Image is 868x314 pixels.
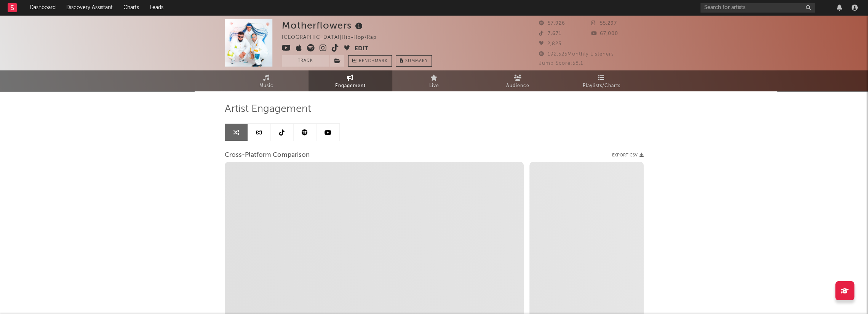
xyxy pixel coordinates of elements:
span: Engagement [335,81,366,91]
span: 55,297 [591,21,617,26]
span: Summary [405,59,428,63]
span: Cross-Platform Comparison [225,151,310,160]
button: Summary [396,55,432,67]
a: Benchmark [348,55,392,67]
a: Engagement [309,70,392,91]
div: [GEOGRAPHIC_DATA] | Hip-Hop/Rap [282,33,385,42]
div: Motherflowers [282,19,364,32]
span: 192,525 Monthly Listeners [539,52,614,57]
span: Audience [506,81,529,91]
span: 2,825 [539,41,561,46]
span: Artist Engagement [225,105,311,114]
a: Music [225,70,309,91]
a: Live [392,70,476,91]
button: Track [282,55,329,67]
span: 7,671 [539,31,561,36]
span: Music [259,81,273,91]
a: Playlists/Charts [560,70,644,91]
button: Edit [355,44,368,54]
span: Jump Score: 58.1 [539,61,583,66]
span: Benchmark [359,57,388,66]
span: 57,926 [539,21,565,26]
a: Audience [476,70,560,91]
button: Export CSV [612,153,644,158]
input: Search for artists [700,3,815,13]
span: 67,000 [591,31,618,36]
span: Live [429,81,439,91]
span: Playlists/Charts [583,81,620,91]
